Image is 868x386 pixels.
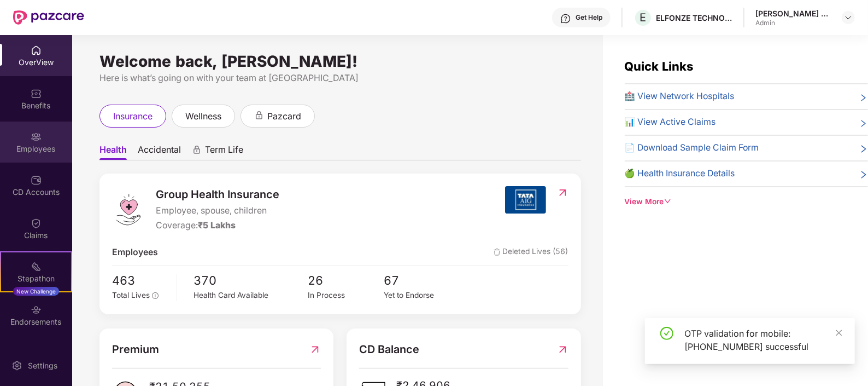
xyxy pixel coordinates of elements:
[112,341,159,358] span: Premium
[625,90,735,103] span: 🏥 View Network Hospitals
[625,196,868,208] div: View More
[684,327,842,353] div: OTP validation for mobile: [PHONE_NUMBER] successful
[112,193,145,226] img: logo
[99,71,581,85] div: Here is what’s going on with your team at [GEOGRAPHIC_DATA]
[625,167,735,181] span: 🍏 Health Insurance Details
[113,110,153,123] span: insurance
[755,8,832,19] div: [PERSON_NAME] K S
[31,175,42,186] img: svg+xml;base64,PHN2ZyBpZD0iQ0RfQWNjb3VudHMiIGRhdGEtbmFtZT0iQ0QgQWNjb3VudHMiIHhtbG5zPSJodHRwOi8vd3...
[267,110,301,123] span: pazcard
[31,88,42,99] img: svg+xml;base64,PHN2ZyBpZD0iQmVuZWZpdHMiIHhtbG5zPSJodHRwOi8vd3d3LnczLm9yZy8yMDAwL3N2ZyIgd2lkdGg9Ij...
[31,261,42,272] img: svg+xml;base64,PHN2ZyB4bWxucz0iaHR0cDovL3d3dy53My5vcmcvMjAwMC9zdmciIHdpZHRoPSIyMSIgaGVpZ2h0PSIyMC...
[25,360,61,371] div: Settings
[859,169,868,181] span: right
[505,186,546,214] img: insurerIcon
[859,118,868,129] span: right
[152,292,159,299] span: info-circle
[31,131,42,142] img: svg+xml;base64,PHN2ZyBpZD0iRW1wbG95ZWVzIiB4bWxucz0iaHR0cDovL3d3dy53My5vcmcvMjAwMC9zdmciIHdpZHRoPS...
[625,141,759,155] span: 📄 Download Sample Claim Form
[308,271,384,290] span: 26
[192,145,202,155] div: animation
[254,111,264,120] div: animation
[660,327,673,340] span: check-circle
[560,13,571,24] img: svg+xml;base64,PHN2ZyBpZD0iSGVscC0zMngzMiIgeG1sbnM9Imh0dHA6Ly93d3cudzMub3JnLzIwMDAvc3ZnIiB3aWR0aD...
[193,271,308,290] span: 370
[384,290,460,302] div: Yet to Endorse
[664,198,672,205] span: down
[1,273,71,284] div: Stepathon
[156,204,279,218] span: Employee, spouse, children
[198,220,236,231] span: ₹5 Lakhs
[309,341,321,358] img: RedirectIcon
[625,116,716,129] span: 📊 View Active Claims
[494,249,501,256] img: deleteIcon
[656,13,732,23] div: ELFONZE TECHNOLOGIES PRIVATE LIMITED
[112,271,169,290] span: 463
[384,271,460,290] span: 67
[576,13,602,22] div: Get Help
[156,186,279,203] span: Group Health Insurance
[640,11,647,24] span: E
[844,13,853,22] img: svg+xml;base64,PHN2ZyBpZD0iRHJvcGRvd24tMzJ4MzIiIHhtbG5zPSJodHRwOi8vd3d3LnczLm9yZy8yMDAwL3N2ZyIgd2...
[99,144,127,160] span: Health
[205,144,243,160] span: Term Life
[112,246,158,260] span: Employees
[31,304,42,315] img: svg+xml;base64,PHN2ZyBpZD0iRW5kb3JzZW1lbnRzIiB4bWxucz0iaHR0cDovL3d3dy53My5vcmcvMjAwMC9zdmciIHdpZH...
[193,290,308,302] div: Health Card Available
[112,291,150,299] span: Total Lives
[308,290,384,302] div: In Process
[31,218,42,229] img: svg+xml;base64,PHN2ZyBpZD0iQ2xhaW0iIHhtbG5zPSJodHRwOi8vd3d3LnczLm9yZy8yMDAwL3N2ZyIgd2lkdGg9IjIwIi...
[557,187,568,198] img: RedirectIcon
[359,341,419,358] span: CD Balance
[138,144,181,160] span: Accidental
[13,10,84,25] img: New Pazcare Logo
[557,341,568,358] img: RedirectIcon
[625,59,694,73] span: Quick Links
[11,360,22,371] img: svg+xml;base64,PHN2ZyBpZD0iU2V0dGluZy0yMHgyMCIgeG1sbnM9Imh0dHA6Ly93d3cudzMub3JnLzIwMDAvc3ZnIiB3aW...
[156,219,279,233] div: Coverage:
[494,246,568,260] span: Deleted Lives (56)
[31,45,42,56] img: svg+xml;base64,PHN2ZyBpZD0iSG9tZSIgeG1sbnM9Imh0dHA6Ly93d3cudzMub3JnLzIwMDAvc3ZnIiB3aWR0aD0iMjAiIG...
[859,143,868,155] span: right
[755,19,832,27] div: Admin
[13,287,59,296] div: New Challenge
[185,110,221,123] span: wellness
[859,92,868,103] span: right
[835,329,843,337] span: close
[99,57,581,66] div: Welcome back, [PERSON_NAME]!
